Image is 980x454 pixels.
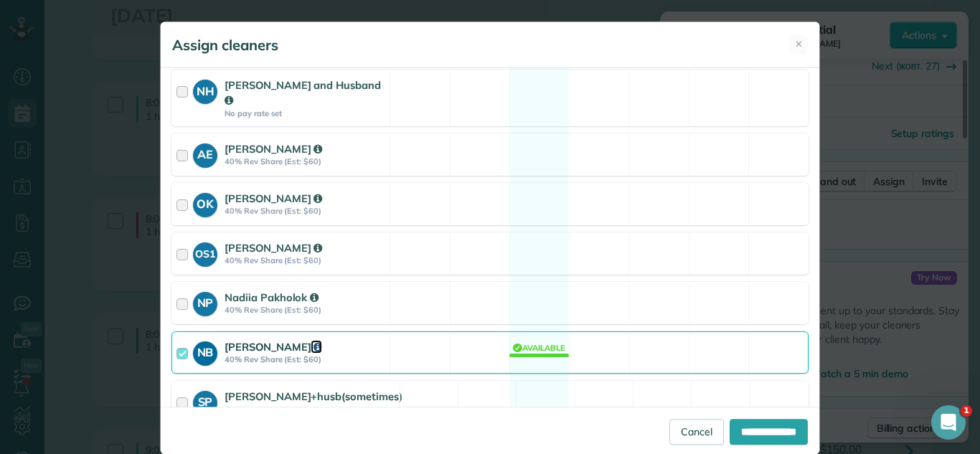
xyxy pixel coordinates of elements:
strong: 40% Rev Share (Est: $60) [225,354,385,364]
h5: Assign cleaners [172,35,278,55]
strong: [PERSON_NAME] [225,340,322,354]
strong: OS1 [193,242,217,262]
strong: AE [193,143,217,164]
strong: [PERSON_NAME] [225,142,322,156]
span: ✕ [795,37,803,51]
strong: SP [193,391,217,411]
strong: No pay rate set [225,108,385,118]
strong: NB [193,341,217,361]
strong: [PERSON_NAME] [225,241,322,255]
a: Cancel [669,419,724,445]
strong: 40% Rev Share (Est: $60) [225,305,385,315]
strong: [PERSON_NAME] and Husband [225,78,381,107]
strong: NP [193,292,217,312]
span: 1 [961,405,972,417]
strong: [PERSON_NAME]+husb(sometimes) [225,389,402,418]
strong: Nadiia Pakholok [225,290,319,304]
strong: OK [193,193,217,213]
strong: 40% Rev Share (Est: $60) [225,206,385,216]
strong: 40% Rev Share (Est: $60) [225,156,385,166]
strong: NH [193,80,217,100]
strong: [PERSON_NAME] [225,191,322,205]
iframe: Intercom live chat [931,405,966,440]
strong: 40% Rev Share (Est: $60) [225,255,385,265]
